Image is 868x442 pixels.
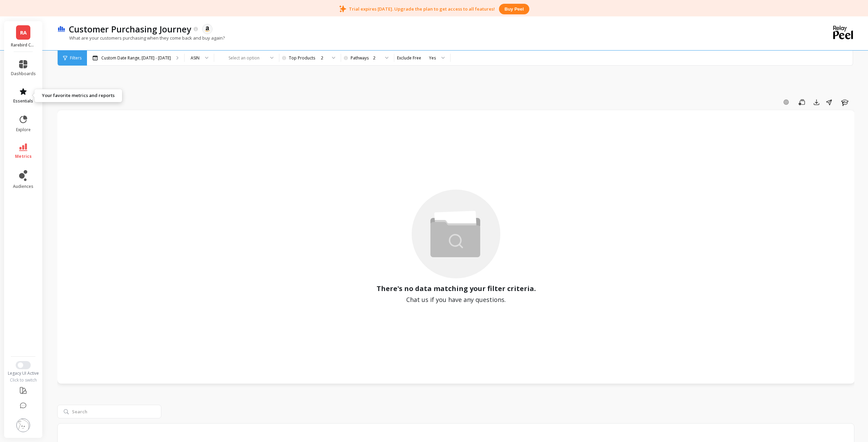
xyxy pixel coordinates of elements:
[57,405,161,418] input: Search
[373,55,380,61] div: 2
[70,55,82,61] span: Filters
[13,98,33,104] span: essentials
[204,26,210,32] img: api.amazon.svg
[191,55,200,61] div: ASIN
[69,23,191,35] p: Customer Purchasing Journey
[4,371,43,376] div: Legacy UI Active
[4,377,43,383] div: Click to switch
[57,35,225,41] p: What are your customers purchasing when they come back and buy again?
[20,29,27,37] span: RA
[16,127,31,133] span: explore
[13,184,33,189] span: audiences
[349,6,495,12] p: Trial expires [DATE]. Upgrade the plan to get access to all features!
[16,418,30,432] img: profile picture
[429,55,436,61] div: Yes
[321,55,326,61] div: 2
[499,4,529,14] button: Buy peel
[377,284,536,293] span: There's no data matching your filter criteria.
[11,42,36,48] p: Rarebird Coffee - Amazon
[406,295,506,304] span: Chat us if you have any questions.
[15,154,32,159] span: metrics
[16,361,31,369] button: Switch to New UI
[11,71,36,77] span: dashboards
[57,26,65,32] img: header icon
[101,55,171,61] p: Custom Date Range, [DATE] - [DATE]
